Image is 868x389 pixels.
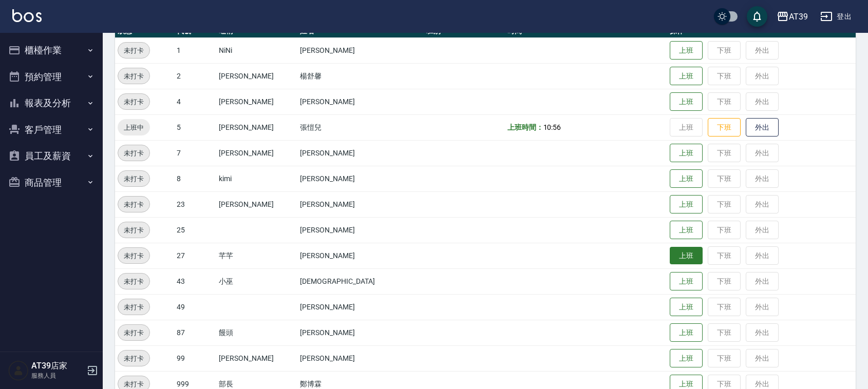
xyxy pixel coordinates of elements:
[4,64,99,90] button: 預約管理
[216,243,297,268] td: 芊芊
[4,37,99,64] button: 櫃檯作業
[297,166,423,191] td: [PERSON_NAME]
[216,89,297,114] td: [PERSON_NAME]
[297,243,423,268] td: [PERSON_NAME]
[118,302,149,313] span: 未打卡
[670,247,703,265] button: 上班
[746,118,779,137] button: 外出
[789,10,808,23] div: AT39
[670,144,703,163] button: 上班
[12,9,42,22] img: Logo
[4,169,99,196] button: 商品管理
[670,169,703,188] button: 上班
[216,140,297,166] td: [PERSON_NAME]
[118,71,149,82] span: 未打卡
[297,294,423,320] td: [PERSON_NAME]
[747,6,767,27] button: save
[216,345,297,371] td: [PERSON_NAME]
[670,92,703,111] button: 上班
[118,122,150,133] span: 上班中
[174,37,216,63] td: 1
[118,250,149,261] span: 未打卡
[216,191,297,217] td: [PERSON_NAME]
[174,345,216,371] td: 99
[670,221,703,240] button: 上班
[118,276,149,287] span: 未打卡
[216,37,297,63] td: NiNi
[4,143,99,169] button: 員工及薪資
[216,166,297,191] td: kimi
[4,90,99,116] button: 報表及分析
[174,140,216,166] td: 7
[297,37,423,63] td: [PERSON_NAME]
[216,268,297,294] td: 小巫
[118,148,149,159] span: 未打卡
[670,349,703,368] button: 上班
[8,360,29,381] img: Person
[118,199,149,210] span: 未打卡
[772,6,812,27] button: AT39
[670,272,703,291] button: 上班
[118,45,149,56] span: 未打卡
[670,195,703,214] button: 上班
[670,41,703,60] button: 上班
[297,345,423,371] td: [PERSON_NAME]
[297,268,423,294] td: [DEMOGRAPHIC_DATA]
[297,89,423,114] td: [PERSON_NAME]
[118,353,149,364] span: 未打卡
[174,268,216,294] td: 43
[174,191,216,217] td: 23
[297,140,423,166] td: [PERSON_NAME]
[507,123,543,131] b: 上班時間：
[216,63,297,89] td: [PERSON_NAME]
[31,371,84,380] p: 服務人員
[297,114,423,140] td: 張愷兒
[4,116,99,143] button: 客戶管理
[174,294,216,320] td: 49
[708,118,741,137] button: 下班
[816,7,856,26] button: 登出
[670,323,703,342] button: 上班
[297,63,423,89] td: 楊舒馨
[118,327,149,338] span: 未打卡
[297,320,423,345] td: [PERSON_NAME]
[174,114,216,140] td: 5
[174,89,216,114] td: 4
[670,67,703,86] button: 上班
[174,217,216,243] td: 25
[297,217,423,243] td: [PERSON_NAME]
[174,320,216,345] td: 87
[118,173,149,184] span: 未打卡
[216,320,297,345] td: 饅頭
[174,63,216,89] td: 2
[174,243,216,268] td: 27
[118,225,149,236] span: 未打卡
[174,166,216,191] td: 8
[118,96,149,107] span: 未打卡
[297,191,423,217] td: [PERSON_NAME]
[216,114,297,140] td: [PERSON_NAME]
[31,361,84,371] h5: AT39店家
[543,123,561,131] span: 10:56
[670,298,703,317] button: 上班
